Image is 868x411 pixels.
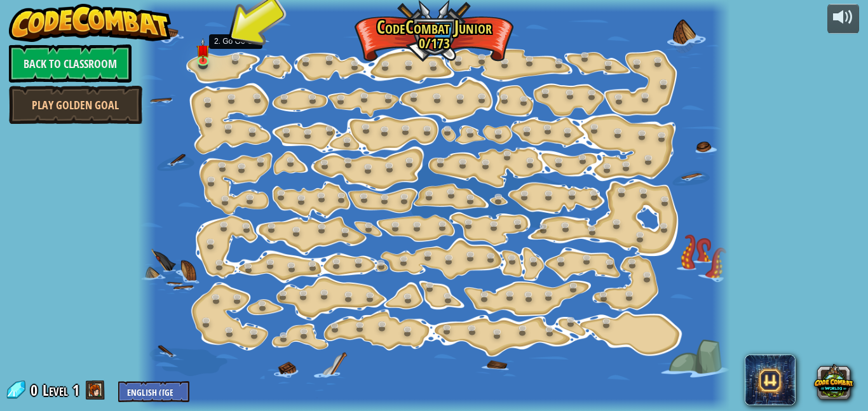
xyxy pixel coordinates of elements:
img: level-banner-unstarted.png [196,38,210,62]
a: Play Golden Goal [9,86,142,124]
a: Back to Classroom [9,44,132,83]
span: 0 [31,380,41,400]
img: CodeCombat - Learn how to code by playing a game [9,4,172,42]
span: Level [43,380,68,401]
span: 1 [72,380,79,400]
button: Adjust volume [827,4,859,34]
